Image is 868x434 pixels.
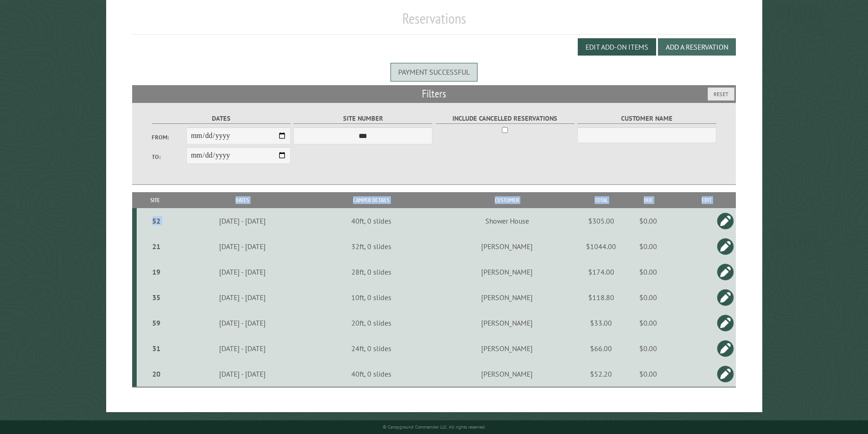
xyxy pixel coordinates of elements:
label: From: [152,133,186,142]
td: $0.00 [619,361,677,387]
div: 52 [140,216,172,225]
div: 19 [140,267,172,276]
td: [PERSON_NAME] [431,310,583,336]
td: [PERSON_NAME] [431,336,583,361]
div: 59 [140,318,172,327]
div: [DATE] - [DATE] [175,318,310,327]
label: To: [152,153,186,161]
th: Edit [677,192,736,208]
small: © Campground Commander LLC. All rights reserved. [383,424,486,430]
div: [DATE] - [DATE] [175,344,310,353]
td: 32ft, 0 slides [311,234,431,259]
div: Payment successful [390,63,478,81]
div: 20 [140,369,172,378]
h2: Filters [132,85,736,102]
td: 24ft, 0 slides [311,336,431,361]
div: 31 [140,344,172,353]
td: 40ft, 0 slides [311,361,431,387]
button: Reset [708,87,734,101]
td: [PERSON_NAME] [431,234,583,259]
td: $1044.00 [583,234,619,259]
label: Include Cancelled Reservations [436,113,575,124]
td: $0.00 [619,310,677,336]
label: Customer Name [577,113,716,124]
button: Add a Reservation [658,38,736,56]
th: Customer [431,192,583,208]
th: Camper Details [311,192,431,208]
div: [DATE] - [DATE] [175,267,310,276]
div: 35 [140,293,172,302]
th: Due [619,192,677,208]
td: $33.00 [583,310,619,336]
th: Total [583,192,619,208]
td: $305.00 [583,208,619,234]
td: $118.80 [583,285,619,310]
td: [PERSON_NAME] [431,285,583,310]
td: [PERSON_NAME] [431,361,583,387]
td: 10ft, 0 slides [311,285,431,310]
td: $66.00 [583,336,619,361]
td: 40ft, 0 slides [311,208,431,234]
div: [DATE] - [DATE] [175,216,310,225]
td: $0.00 [619,208,677,234]
th: Site [137,192,174,208]
td: [PERSON_NAME] [431,259,583,285]
div: 21 [140,242,172,251]
label: Site Number [293,113,432,124]
div: [DATE] - [DATE] [175,369,310,378]
td: $0.00 [619,259,677,285]
td: Shower House [431,208,583,234]
td: 20ft, 0 slides [311,310,431,336]
div: [DATE] - [DATE] [175,242,310,251]
td: 28ft, 0 slides [311,259,431,285]
td: $0.00 [619,234,677,259]
div: [DATE] - [DATE] [175,293,310,302]
button: Edit Add-on Items [578,38,656,56]
td: $52.20 [583,361,619,387]
th: Dates [174,192,311,208]
h1: Reservations [132,10,736,35]
td: $0.00 [619,336,677,361]
td: $0.00 [619,285,677,310]
label: Dates [152,113,291,124]
td: $174.00 [583,259,619,285]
